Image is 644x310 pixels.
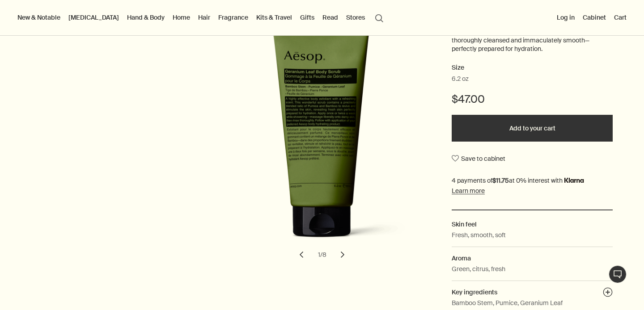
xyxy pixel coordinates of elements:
p: An invigorating body exfoliant that leaves the skin thoroughly cleansed and immaculately smooth—p... [452,27,613,54]
button: Open search [371,9,387,26]
a: Gifts [298,12,316,23]
a: Read [321,12,340,23]
p: Fresh, smooth, soft [452,230,506,240]
a: Fragrance [216,12,250,23]
button: Log in [555,12,576,23]
span: $47.00 [452,92,485,106]
button: next slide [333,245,352,264]
a: Cabinet [581,12,608,23]
button: previous slide [292,245,311,264]
h2: Aroma [452,253,613,263]
button: Add to your cart - $47.00 [452,115,613,142]
p: Bamboo Stem, Pumice, Geranium Leaf [452,298,563,308]
span: 6.2 oz [452,75,469,84]
a: Hair [196,12,212,23]
img: Back of Geranium Leaf Body Scrub in green tube [242,20,439,253]
a: Hand & Body [125,12,166,23]
button: Cart [612,12,628,23]
button: Stores [344,12,367,23]
button: Key ingredients [603,287,613,300]
button: Save to cabinet [452,151,505,167]
button: New & Notable [16,12,62,23]
button: Live Assistance [609,265,627,283]
h2: Skin feel [452,219,613,229]
a: Kits & Travel [254,12,294,23]
p: Green, citrus, fresh [452,264,505,274]
span: Key ingredients [452,288,497,296]
h2: Size [452,63,613,73]
a: [MEDICAL_DATA] [67,12,121,23]
a: Home [171,12,192,23]
div: Geranium Leaf Body Scrub [215,20,429,264]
